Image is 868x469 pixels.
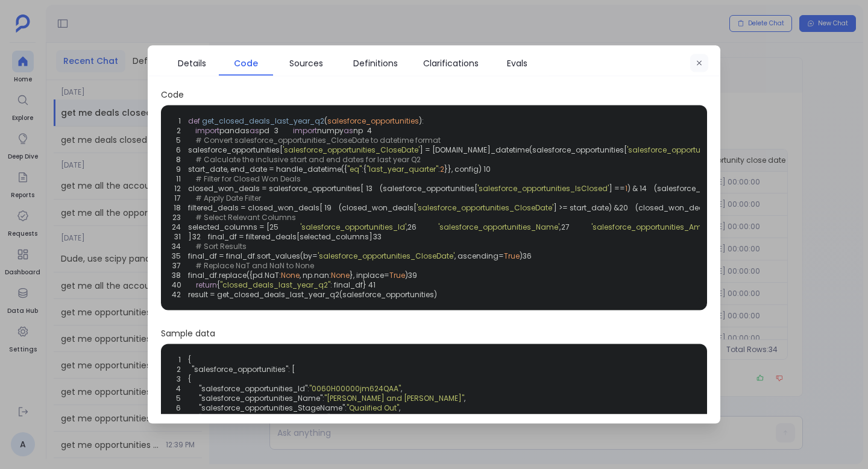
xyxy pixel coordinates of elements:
[363,184,380,194] span: 13
[165,384,188,394] span: 4
[523,251,539,261] span: 36
[281,270,300,280] span: None
[482,165,498,174] span: 10
[438,164,440,174] span: :
[350,270,389,280] span: }, inplace=
[591,222,720,232] span: 'salesforce_opportunities_Amount'
[477,183,609,194] span: 'salesforce_opportunities_IsClosed'
[332,413,353,423] span: 10000
[407,222,424,232] span: 26
[161,327,707,339] span: Sample data
[195,135,441,145] span: # Convert salesforce_opportunities_CloseDate to datetime format
[195,154,421,165] span: # Calculate the inclusive start and end dates for last year Q2
[172,242,188,251] span: 34
[269,222,286,232] span: 25
[309,384,401,394] span: "0060H00000jm624QAA"
[327,116,419,126] span: salesforce_opportunities
[199,403,345,413] span: "salesforce_opportunities_StageName"
[188,145,283,155] span: salesforce_opportunities[
[172,184,188,194] span: 12
[192,232,208,242] span: 32
[172,165,188,174] span: 9
[635,203,713,213] span: (closed_won_deals[
[288,365,295,374] span: : [
[373,232,389,242] span: 33
[199,384,307,394] span: "salesforce_opportunities_Id"
[289,57,323,70] span: Sources
[408,271,424,280] span: 39
[269,126,286,136] span: 3
[559,222,561,232] span: ,
[330,280,366,290] span: : final_df}
[330,413,332,423] span: :
[172,145,188,155] span: 6
[619,203,635,213] span: 20
[250,125,259,136] span: as
[401,384,402,394] span: ,
[420,145,627,155] span: ] = [DOMAIN_NAME]_datetime(salesforce_opportunities[
[307,384,309,394] span: :
[195,212,296,222] span: # Select Relevant Columns
[438,222,559,232] span: 'salesforce_opportunities_Name'
[317,125,344,136] span: numpy
[627,145,764,155] span: 'salesforce_opportunities_CloseDate'
[165,365,188,374] span: 2
[172,290,188,300] span: 42
[423,57,479,70] span: Clarifications
[283,145,420,155] span: 'salesforce_opportunities_CloseDate'
[353,125,363,136] span: np
[654,183,752,194] span: (salesforce_opportunities[
[219,125,250,136] span: pandas
[161,89,707,101] span: Code
[440,164,444,174] span: 2
[520,251,523,261] span: )
[165,355,188,365] span: 1
[234,57,258,70] span: Code
[165,394,188,403] span: 5
[444,164,482,174] span: }}, config)
[347,403,399,413] span: "Qualified Out"
[609,183,625,194] span: ] ==
[345,403,347,413] span: :
[405,270,408,280] span: )
[195,193,261,203] span: # Apply Date Filter
[362,164,366,174] span: :{
[454,251,504,261] span: , ascending=
[259,125,269,136] span: pd
[300,222,406,232] span: 'salesforce_opportunities_Id'
[318,251,454,261] span: 'salesforce_opportunities_CloseDate'
[399,403,400,413] span: ,
[172,251,188,261] span: 35
[202,116,324,126] span: get_closed_deals_last_year_q2
[172,203,188,213] span: 18
[165,403,188,413] span: 6
[353,413,354,423] span: ,
[172,126,188,136] span: 2
[344,125,353,136] span: as
[504,251,520,261] span: True
[188,251,318,261] span: final_df = final_df.sort_values(by=
[172,136,188,145] span: 5
[366,280,383,290] span: 41
[195,125,219,136] span: import
[172,271,188,280] span: 38
[188,355,191,365] span: {
[363,126,379,136] span: 4
[464,394,465,403] span: ,
[339,203,417,213] span: (closed_won_deals[
[199,413,330,423] span: "salesforce_opportunities_Amount"
[172,174,188,184] span: 11
[324,116,327,126] span: (
[196,280,217,290] span: return
[217,280,220,290] span: {
[195,174,301,184] span: # Filter for Closed Won Deals
[195,260,314,271] span: # Replace NaT and NaN to None
[389,270,405,280] span: True
[324,394,464,403] span: "[PERSON_NAME] and [PERSON_NAME]"
[638,184,654,194] span: 14
[172,280,189,290] span: 40
[406,222,407,232] span: ,
[300,270,331,280] span: , np.nan:
[331,270,350,280] span: None
[192,365,288,374] span: "salesforce_opportunities"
